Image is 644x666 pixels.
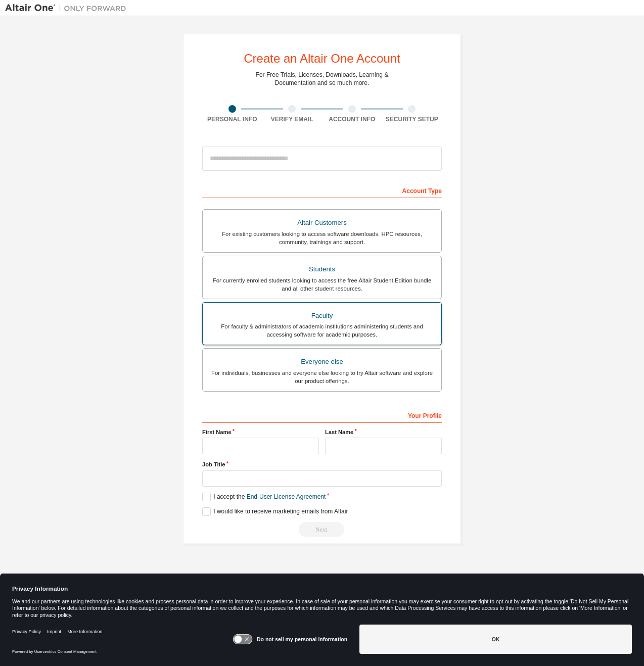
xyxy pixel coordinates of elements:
[202,522,442,537] div: Read and acccept EULA to continue
[247,493,326,500] a: End-User License Agreement
[322,115,382,123] div: Account Info
[209,309,435,323] div: Faculty
[382,115,442,123] div: Security Setup
[209,216,435,230] div: Altair Customers
[209,276,435,293] div: For currently enrolled students looking to access the free Altair Student Edition bundle and all ...
[209,369,435,385] div: For individuals, businesses and everyone else looking to try Altair software and explore our prod...
[202,507,348,516] label: I would like to receive marketing emails from Altair
[256,71,389,87] div: For Free Trials, Licenses, Downloads, Learning & Documentation and so much more.
[202,182,442,198] div: Account Type
[209,230,435,246] div: For existing customers looking to access software downloads, HPC resources, community, trainings ...
[209,355,435,369] div: Everyone else
[325,428,442,436] label: Last Name
[5,3,131,13] img: Altair One
[202,428,319,436] label: First Name
[202,115,262,123] div: Personal Info
[202,460,442,468] label: Job Title
[262,115,323,123] div: Verify Email
[202,493,326,501] label: I accept the
[209,262,435,276] div: Students
[202,407,442,423] div: Your Profile
[244,53,400,65] div: Create an Altair One Account
[209,322,435,339] div: For faculty & administrators of academic institutions administering students and accessing softwa...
